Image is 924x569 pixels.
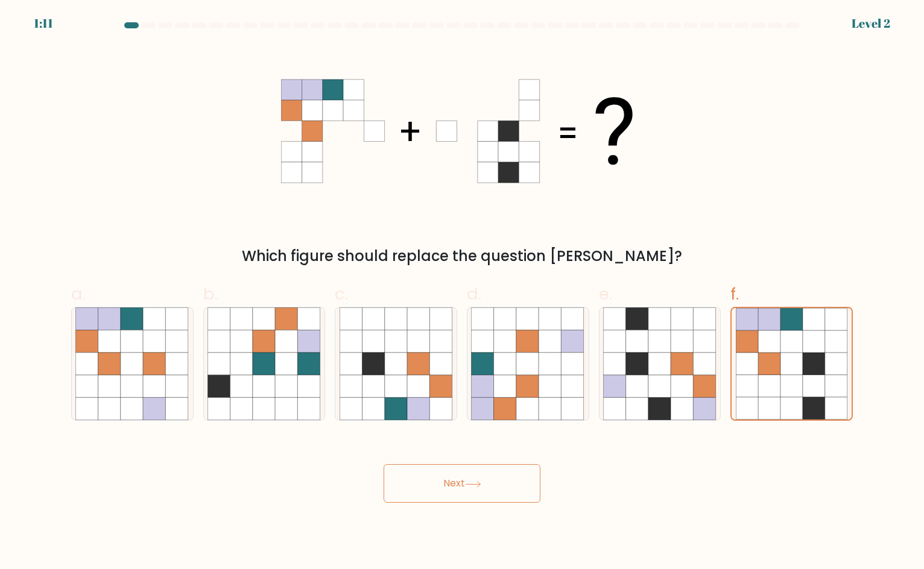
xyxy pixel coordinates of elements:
span: e. [599,282,612,306]
span: b. [203,282,218,306]
span: a. [71,282,86,306]
div: Which figure should replace the question [PERSON_NAME]? [78,245,846,267]
span: d. [467,282,481,306]
div: 1:11 [34,14,53,33]
button: Next [384,464,540,503]
span: c. [335,282,348,306]
div: Level 2 [852,14,890,33]
span: f. [730,282,739,306]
